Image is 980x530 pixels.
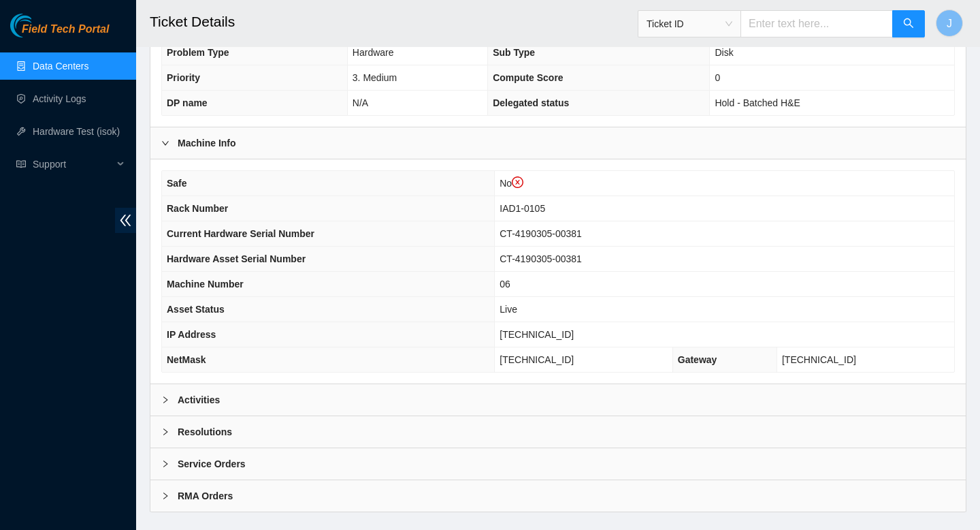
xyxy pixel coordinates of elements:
[178,392,220,407] b: Activities
[167,304,225,315] span: Asset Status
[167,253,306,264] span: Hardware Asset Serial Number
[178,136,236,151] b: Machine Info
[33,61,88,72] a: Data Centers
[10,25,109,42] a: Akamai TechnologiesField Tech Portal
[493,47,535,58] span: Sub Type
[500,304,517,315] span: Live
[715,47,733,58] span: Disk
[150,480,966,512] div: RMA Orders
[150,127,966,159] div: Machine Info
[892,10,925,37] button: search
[161,460,169,468] span: right
[178,488,233,503] b: RMA Orders
[782,354,856,365] span: [TECHNICAL_ID]
[167,329,216,340] span: IP Address
[493,72,563,83] span: Compute Score
[167,47,229,58] span: Problem Type
[500,178,523,189] span: No
[150,416,966,448] div: Resolutions
[715,72,720,83] span: 0
[678,354,717,365] span: Gateway
[740,10,893,37] input: Enter text here...
[353,97,368,108] span: N/A
[500,228,582,239] span: CT-4190305-00381
[178,424,232,439] b: Resolutions
[353,47,394,58] span: Hardware
[16,159,26,169] span: read
[115,208,136,233] span: double-left
[167,228,314,239] span: Current Hardware Serial Number
[167,97,208,108] span: DP name
[150,384,966,416] div: Activities
[903,18,914,31] span: search
[167,203,228,214] span: Rack Number
[33,151,113,178] span: Support
[33,126,120,137] a: Hardware Test (isok)
[167,279,244,290] span: Machine Number
[150,448,966,480] div: Service Orders
[500,203,545,214] span: IAD1-0105
[947,15,952,32] span: J
[167,178,187,189] span: Safe
[936,10,963,37] button: J
[353,72,397,83] span: 3. Medium
[715,97,800,108] span: Hold - Batched H&E
[178,456,246,471] b: Service Orders
[500,329,574,340] span: [TECHNICAL_ID]
[10,14,69,37] img: Akamai Technologies
[647,14,732,34] span: Ticket ID
[512,176,524,189] span: close-circle
[167,72,200,83] span: Priority
[161,492,169,500] span: right
[161,396,169,404] span: right
[500,354,574,365] span: [TECHNICAL_ID]
[493,97,569,108] span: Delegated status
[161,139,169,147] span: right
[500,253,582,264] span: CT-4190305-00381
[161,428,169,436] span: right
[22,23,109,36] span: Field Tech Portal
[167,354,206,365] span: NetMask
[33,93,86,104] a: Activity Logs
[500,279,510,290] span: 06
